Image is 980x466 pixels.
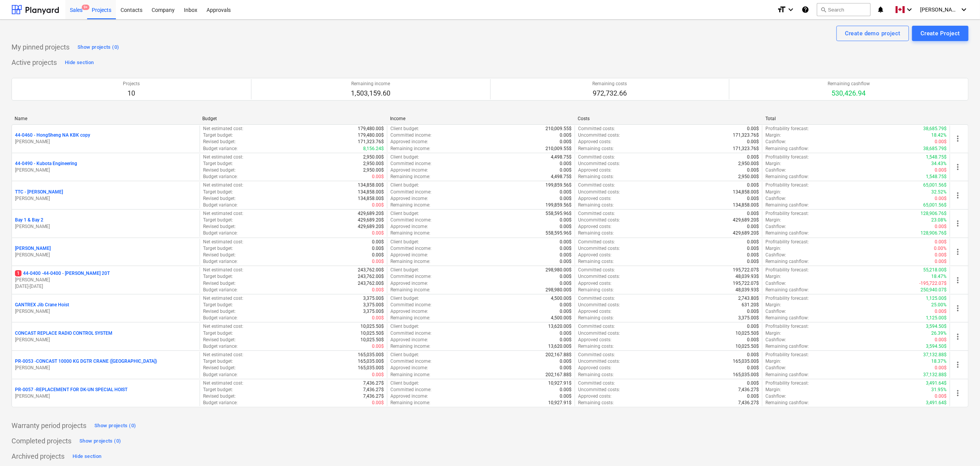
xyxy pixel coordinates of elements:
p: Client budget : [390,182,419,188]
p: 0.00$ [747,210,759,217]
p: 0.00$ [935,139,947,145]
p: 0.00$ [372,287,384,293]
p: Margin : [765,302,781,308]
p: Budget variance : [203,230,238,236]
div: 44-0460 - HongSheng NA KBK copy[PERSON_NAME] [15,132,197,145]
p: TTC - [PERSON_NAME] [15,189,63,195]
p: Approved income : [390,308,428,315]
p: 65,001.56$ [923,202,947,208]
p: Margin : [765,160,781,167]
p: 530,426.94 [828,89,870,98]
p: Target budget : [203,189,233,195]
p: Revised budget : [203,167,236,174]
p: Committed costs : [578,182,615,188]
div: 44-0490 - Kubota Engineering[PERSON_NAME] [15,160,197,174]
p: Committed costs : [578,267,615,273]
p: 0.00$ [747,223,759,230]
span: [PERSON_NAME] [920,7,959,13]
div: Show projects (0) [79,437,121,446]
p: PR-0057 - REPLACEMENT FOR DK-UN SPECIAL HOIST [15,387,127,393]
p: [PERSON_NAME] [15,277,197,283]
p: 134,858.00$ [733,189,759,195]
p: 1,125.00$ [926,295,947,302]
p: Remaining cashflow [828,81,870,87]
p: 2,950.00$ [363,160,384,167]
p: 0.00% [934,245,947,252]
p: Budget variance : [203,145,238,152]
p: Committed costs : [578,239,615,245]
p: Bay 1 & Bay 2 [15,217,43,223]
p: 38,685.79$ [923,145,947,152]
p: [PERSON_NAME] [15,337,197,343]
p: Committed costs : [578,210,615,217]
i: keyboard_arrow_down [905,5,914,14]
span: more_vert [953,388,962,398]
p: Committed income : [390,217,431,223]
p: 631.20$ [742,302,759,308]
div: Budget [202,116,384,121]
p: Uncommitted costs : [578,132,620,139]
p: 0.00$ [747,245,759,252]
p: Projects [123,81,140,87]
p: Active projects [12,58,57,67]
p: Client budget : [390,267,419,273]
button: Hide section [71,450,103,463]
p: 250,940.07$ [921,287,947,293]
p: Remaining income : [390,230,430,236]
p: Profitability forecast : [765,210,809,217]
p: 0.00$ [935,167,947,174]
div: GANTREX Jib Crane Hoist[PERSON_NAME] [15,302,197,315]
p: Cashflow : [765,139,786,145]
p: PR-0053 - CONCAST 10000 KG DGTR CRANE ([GEOGRAPHIC_DATA]) [15,358,157,365]
p: [DATE] - [DATE] [15,283,197,290]
p: 134,858.00$ [358,182,384,188]
p: 171,323.76$ [733,145,759,152]
p: 0.00$ [935,252,947,258]
div: [PERSON_NAME][PERSON_NAME] [15,245,197,258]
p: Committed income : [390,273,431,280]
p: 171,323.76$ [733,132,759,139]
p: 55,218.00$ [923,267,947,273]
p: Approved income : [390,195,428,202]
p: 0.00$ [560,273,572,280]
p: 48,039.93$ [735,273,759,280]
p: Committed costs : [578,154,615,160]
p: 0.00$ [747,167,759,174]
p: Approved costs : [578,252,611,258]
p: 0.00$ [560,195,572,202]
div: Create demo project [845,28,901,38]
i: Knowledge base [802,5,809,14]
p: Cashflow : [765,280,786,287]
span: more_vert [953,162,962,172]
p: 0.00$ [372,239,384,245]
p: [PERSON_NAME] [15,223,197,230]
p: Net estimated cost : [203,267,243,273]
p: Revised budget : [203,280,236,287]
p: Target budget : [203,160,233,167]
p: Remaining cashflow : [765,202,809,208]
p: Approved income : [390,167,428,174]
p: Committed income : [390,160,431,167]
p: Remaining income : [390,174,430,180]
p: CONCAST REPLACE RADIO CONTROL SYSTEM [15,330,112,337]
div: Hide section [73,452,101,461]
div: Show projects (0) [94,421,136,430]
span: more_vert [953,332,962,341]
p: 134,858.00$ [358,189,384,195]
p: Budget variance : [203,174,238,180]
p: 0.00$ [560,167,572,174]
p: Approved costs : [578,195,611,202]
p: 199,859.56$ [545,202,572,208]
p: Cashflow : [765,195,786,202]
p: 10 [123,89,140,98]
p: 2,950.00$ [738,160,759,167]
p: Uncommitted costs : [578,245,620,252]
p: 2,743.80$ [738,295,759,302]
p: Uncommitted costs : [578,273,620,280]
p: [PERSON_NAME] [15,308,197,315]
p: Net estimated cost : [203,126,243,132]
p: 179,480.00$ [358,132,384,139]
p: Profitability forecast : [765,154,809,160]
p: 38,685.79$ [923,126,947,132]
div: CONCAST REPLACE RADIO CONTROL SYSTEM[PERSON_NAME] [15,330,197,343]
